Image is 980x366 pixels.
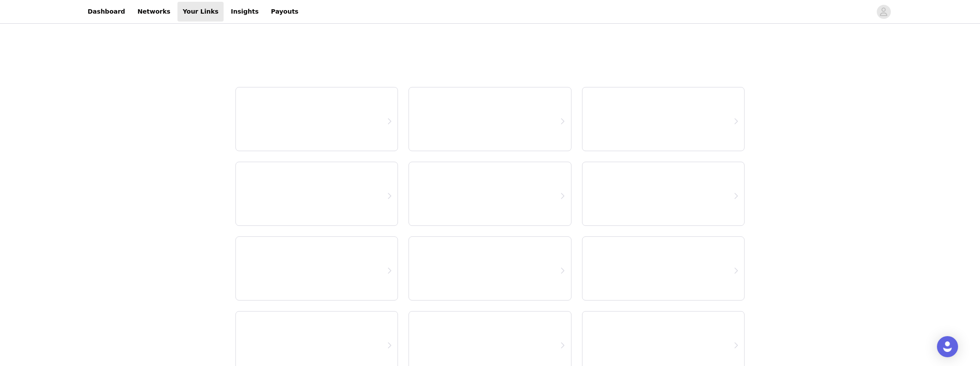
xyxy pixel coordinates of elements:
a: Networks [132,2,176,22]
a: Payouts [266,2,304,22]
div: Open Intercom Messenger [937,336,958,357]
a: Dashboard [83,2,130,22]
a: Insights [225,2,264,22]
div: avatar [879,5,888,19]
a: Your Links [177,2,224,22]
